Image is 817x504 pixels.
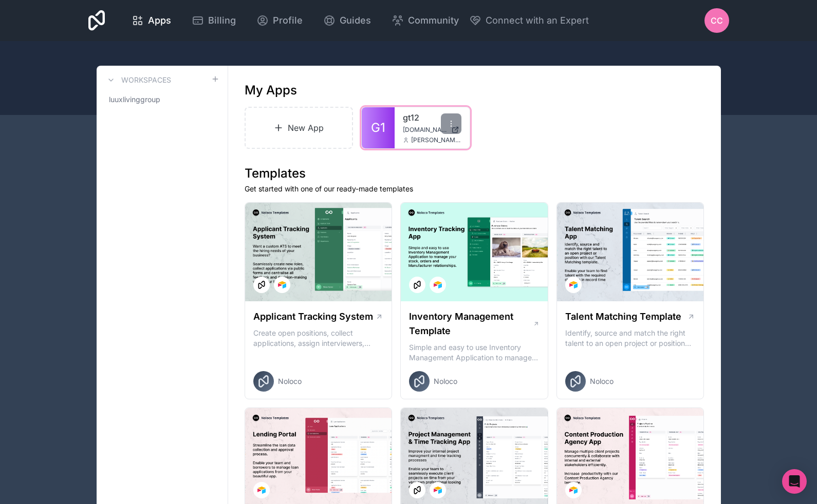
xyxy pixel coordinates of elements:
p: Identify, source and match the right talent to an open project or position with our Talent Matchi... [565,328,696,348]
p: Get started with one of our ready-made templates [245,184,704,194]
h1: My Apps [245,82,297,99]
span: Billing [208,13,236,28]
img: Airtable Logo [278,281,286,289]
a: gt12 [403,111,461,124]
span: Noloco [278,376,302,386]
button: Connect with an Expert [469,13,589,28]
img: Airtable Logo [257,486,266,494]
h1: Templates [245,165,704,182]
a: Billing [183,9,244,32]
p: Simple and easy to use Inventory Management Application to manage your stock, orders and Manufact... [409,342,540,363]
a: New App [245,107,354,149]
a: Community [383,9,467,32]
h1: Inventory Management Template [409,309,532,338]
span: luuxlivinggroup [109,94,160,105]
a: G1 [362,107,395,148]
img: Airtable Logo [434,281,442,289]
img: Airtable Logo [569,281,578,289]
h1: Talent Matching Template [565,309,681,324]
img: Airtable Logo [434,486,442,494]
span: [DOMAIN_NAME] [403,126,447,134]
h3: Workspaces [121,75,171,85]
a: [DOMAIN_NAME] [403,126,461,134]
div: Open Intercom Messenger [782,469,807,494]
p: Create open positions, collect applications, assign interviewers, centralise candidate feedback a... [253,328,384,348]
h1: Applicant Tracking System [253,309,373,324]
span: Noloco [590,376,614,386]
span: Connect with an Expert [486,13,589,28]
a: luuxlivinggroup [105,90,219,109]
img: Airtable Logo [569,486,578,494]
a: Profile [248,9,311,32]
span: CC [711,14,723,27]
span: [PERSON_NAME][EMAIL_ADDRESS][DOMAIN_NAME] [411,136,461,144]
span: Profile [273,13,303,28]
span: Community [408,13,459,28]
span: Guides [340,13,371,28]
span: G1 [371,120,385,136]
a: Guides [315,9,379,32]
a: Workspaces [105,74,171,86]
span: Noloco [434,376,457,386]
a: Apps [123,9,179,32]
span: Apps [148,13,171,28]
